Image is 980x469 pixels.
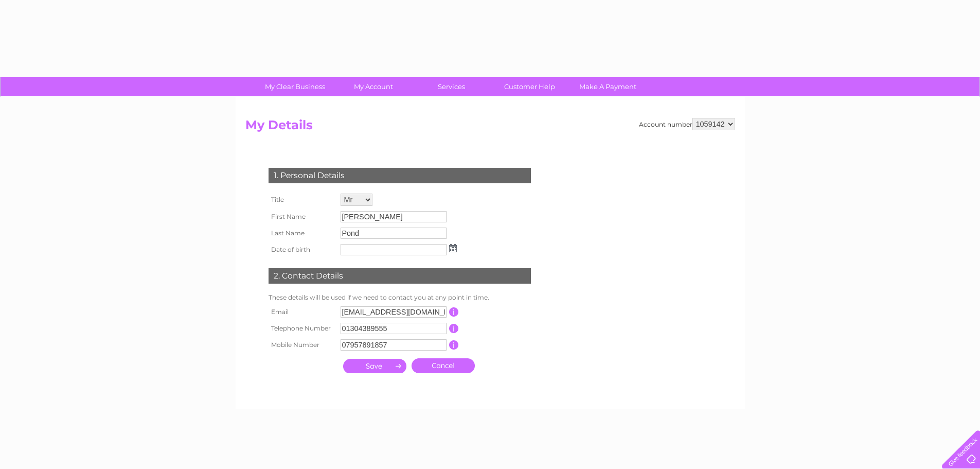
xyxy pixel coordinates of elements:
input: Information [449,324,459,333]
th: Title [266,191,338,209]
a: My Clear Business [253,77,337,96]
div: 1. Personal Details [269,168,531,183]
h2: My Details [245,118,735,137]
a: My Account [331,77,416,96]
div: 2. Contact Details [269,268,531,284]
th: Mobile Number [266,337,338,353]
input: Information [449,340,459,350]
a: Cancel [412,358,475,373]
th: First Name [266,209,338,225]
th: Date of birth [266,241,338,258]
td: These details will be used if we need to contact you at any point in time. [266,291,533,304]
th: Email [266,304,338,320]
img: ... [449,244,457,252]
a: Make A Payment [565,77,650,96]
div: Account number [639,118,735,130]
th: Telephone Number [266,320,338,337]
a: Services [409,77,494,96]
input: Submit [343,359,406,373]
input: Information [449,307,459,317]
a: Customer Help [487,77,572,96]
th: Last Name [266,225,338,241]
